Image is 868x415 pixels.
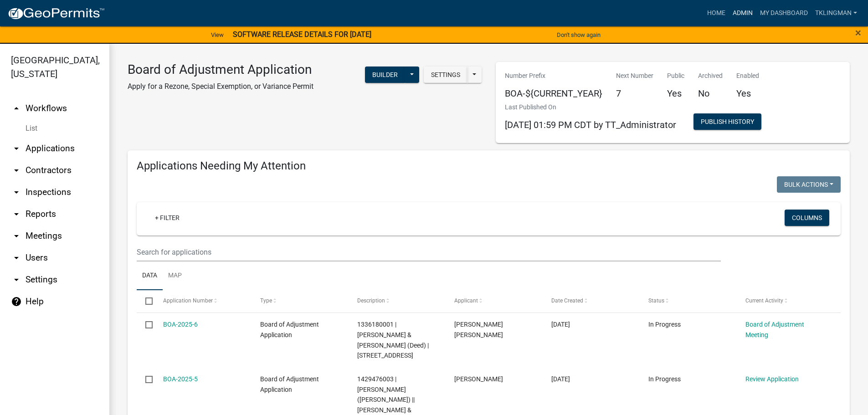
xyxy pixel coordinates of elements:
[855,26,861,39] span: ×
[543,290,640,312] datatable-header-cell: Date Created
[505,102,676,112] p: Last Published On
[648,375,681,383] span: In Progress
[640,290,737,312] datatable-header-cell: Status
[137,243,721,261] input: Search for applications
[736,71,759,81] p: Enabled
[667,88,684,99] h5: Yes
[616,88,653,99] h5: 7
[812,5,861,22] a: tklingman
[693,118,761,126] wm-modal-confirm: Workflow Publish History
[260,297,272,304] span: Type
[704,5,729,22] a: Home
[454,321,503,338] span: Sarah Jo Meyer
[777,176,841,193] button: Bulk Actions
[648,321,681,328] span: In Progress
[454,375,503,383] span: Nathan Ward
[11,187,22,198] i: arrow_drop_down
[745,375,799,383] a: Review Application
[207,27,227,42] a: View
[163,297,213,304] span: Application Number
[551,375,570,383] span: 09/27/2025
[729,5,756,22] a: Admin
[855,27,861,38] button: Close
[128,62,313,77] h3: Board of Adjustment Application
[154,290,251,312] datatable-header-cell: Application Number
[737,290,834,312] datatable-header-cell: Current Activity
[163,375,198,383] a: BOA-2025-5
[505,71,602,81] p: Number Prefix
[667,71,684,81] p: Public
[260,321,319,338] span: Board of Adjustment Application
[11,103,22,114] i: arrow_drop_up
[698,71,723,81] p: Archived
[553,27,604,42] button: Don't show again
[11,252,22,263] i: arrow_drop_down
[163,261,187,291] a: Map
[137,261,163,291] a: Data
[11,209,22,220] i: arrow_drop_down
[137,159,841,173] h4: Applications Needing My Attention
[616,71,653,81] p: Next Number
[233,30,371,39] strong: SOFTWARE RELEASE DETAILS FOR [DATE]
[260,375,319,393] span: Board of Adjustment Application
[736,88,759,99] h5: Yes
[505,119,676,130] span: [DATE] 01:59 PM CDT by TT_Administrator
[551,297,583,304] span: Date Created
[349,290,446,312] datatable-header-cell: Description
[446,290,543,312] datatable-header-cell: Applicant
[137,290,154,312] datatable-header-cell: Select
[11,274,22,285] i: arrow_drop_down
[163,321,198,328] a: BOA-2025-6
[357,297,385,304] span: Description
[693,113,761,130] button: Publish History
[128,81,313,92] p: Apply for a Rezone, Special Exemption, or Variance Permit
[251,290,348,312] datatable-header-cell: Type
[11,296,22,307] i: help
[745,321,804,338] a: Board of Adjustment Meeting
[756,5,812,22] a: My Dashboard
[551,321,570,328] span: 10/05/2025
[357,321,429,359] span: 1336180001 | MEYER SARAH J & REX M (Deed) | 15262 330TH ST
[505,88,602,99] h5: BOA-${CURRENT_YEAR}
[648,297,664,304] span: Status
[745,297,783,304] span: Current Activity
[698,88,723,99] h5: No
[148,210,187,226] a: + Filter
[11,231,22,241] i: arrow_drop_down
[454,297,478,304] span: Applicant
[11,143,22,154] i: arrow_drop_down
[785,210,829,226] button: Columns
[365,67,405,83] button: Builder
[424,67,467,83] button: Settings
[11,165,22,176] i: arrow_drop_down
